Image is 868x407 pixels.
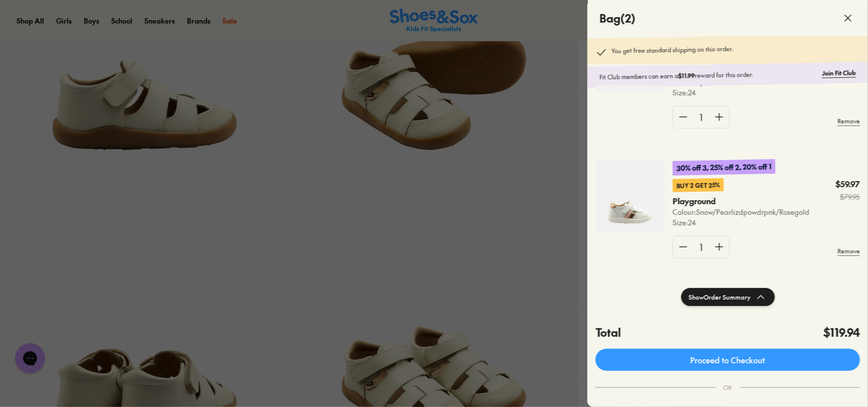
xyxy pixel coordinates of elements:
[595,324,621,341] h4: Total
[595,160,665,232] img: 4-557425.jpg
[823,324,860,341] h4: $119.94
[673,207,809,217] p: Colour: Snow/Pearlizdpowdrpnk/Rosegold
[835,179,860,190] p: $59.97
[673,178,724,192] p: Buy 2 Get 25%
[693,106,709,128] div: 1
[599,69,818,82] p: Fit Club members can earn a reward for this order.
[673,159,775,176] p: 30% off 3, 25% off 2, 20% off 1
[835,192,860,202] s: $79.95
[595,349,860,371] a: Proceed to Checkout
[822,68,856,78] a: Join Fit Club
[599,10,635,27] h4: Bag ( 2 )
[673,196,782,207] p: Playground
[716,375,740,400] div: OR
[5,4,35,34] button: Gorgias live chat
[681,288,775,306] button: ShowOrder Summary
[693,236,709,258] div: 1
[611,44,733,58] p: You get free standard shipping on this order.
[673,87,733,98] p: Size : 24
[678,71,695,80] b: $11.99
[673,217,809,228] p: Size : 24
